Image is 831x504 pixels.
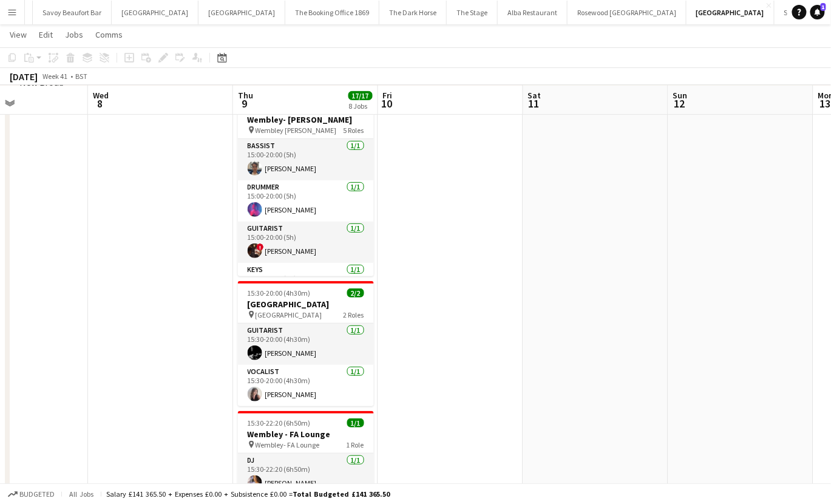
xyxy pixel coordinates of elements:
[498,1,568,24] button: Alba Restaurant
[671,97,688,111] span: 12
[256,310,322,319] span: [GEOGRAPHIC_DATA]
[91,97,109,111] span: 8
[687,1,775,24] button: [GEOGRAPHIC_DATA]
[257,243,264,251] span: !
[65,29,83,40] span: Jobs
[447,1,498,24] button: The Stage
[93,90,109,101] span: Wed
[198,1,285,24] button: [GEOGRAPHIC_DATA]
[236,97,253,111] span: 9
[528,90,541,101] span: Sat
[256,126,337,135] span: Wembley [PERSON_NAME]
[348,91,373,100] span: 17/17
[238,454,374,495] app-card-role: DJ1/115:30-22:20 (6h50m)[PERSON_NAME]
[238,97,374,276] app-job-card: 15:00-20:00 (5h)5/5Wembley- [PERSON_NAME] Wembley [PERSON_NAME]5 RolesBassist1/115:00-20:00 (5h)[...
[33,1,112,24] button: Savoy Beaufort Bar
[568,1,687,24] button: Rosewood [GEOGRAPHIC_DATA]
[238,139,374,180] app-card-role: Bassist1/115:00-20:00 (5h)[PERSON_NAME]
[95,29,123,40] span: Comms
[90,27,127,43] a: Comms
[347,418,364,427] span: 1/1
[5,27,32,43] a: View
[344,310,364,319] span: 2 Roles
[106,489,390,499] div: Salary £141 365.50 + Expenses £0.00 + Subsistence £0.00 =
[526,97,541,111] span: 11
[248,288,311,298] span: 15:30-20:00 (4h30m)
[238,90,253,101] span: Thu
[238,281,374,406] app-job-card: 15:30-20:00 (4h30m)2/2[GEOGRAPHIC_DATA] [GEOGRAPHIC_DATA]2 RolesGuitarist1/115:30-20:00 (4h30m)[P...
[293,489,390,499] span: Total Budgeted £141 365.50
[347,440,364,449] span: 1 Role
[285,1,379,24] button: The Booking Office 1869
[810,5,825,19] a: 1
[238,263,374,304] app-card-role: Keys1/115:00-20:00 (5h)
[673,90,688,101] span: Sun
[6,488,56,501] button: Budgeted
[248,418,311,427] span: 15:30-22:20 (6h50m)
[238,365,374,406] app-card-role: Vocalist1/115:30-20:00 (4h30m)[PERSON_NAME]
[349,101,372,111] div: 8 Jobs
[39,29,53,40] span: Edit
[238,324,374,365] app-card-role: Guitarist1/115:30-20:00 (4h30m)[PERSON_NAME]
[344,126,364,135] span: 5 Roles
[34,27,58,43] a: Edit
[821,3,826,11] span: 1
[19,490,55,499] span: Budgeted
[60,27,88,43] a: Jobs
[10,70,38,83] div: [DATE]
[238,299,374,310] h3: [GEOGRAPHIC_DATA]
[238,114,374,125] h3: Wembley- [PERSON_NAME]
[381,97,393,111] span: 10
[40,72,70,81] span: Week 41
[75,72,87,81] div: BST
[238,411,374,495] app-job-card: 15:30-22:20 (6h50m)1/1Wembley - FA Lounge Wembley- FA Lounge1 RoleDJ1/115:30-22:20 (6h50m)[PERSON...
[238,429,374,440] h3: Wembley - FA Lounge
[347,288,364,298] span: 2/2
[256,440,320,449] span: Wembley- FA Lounge
[383,90,393,101] span: Fri
[238,180,374,222] app-card-role: Drummer1/115:00-20:00 (5h)[PERSON_NAME]
[10,29,27,40] span: View
[238,222,374,263] app-card-role: Guitarist1/115:00-20:00 (5h)![PERSON_NAME]
[112,1,198,24] button: [GEOGRAPHIC_DATA]
[67,489,96,499] span: All jobs
[379,1,447,24] button: The Dark Horse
